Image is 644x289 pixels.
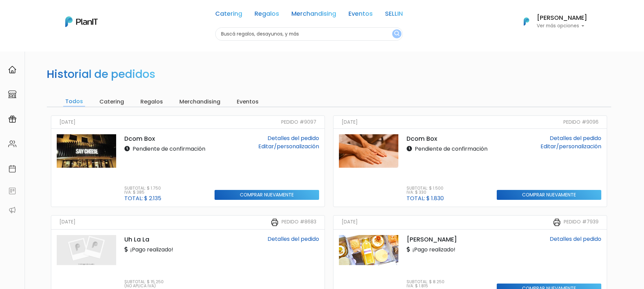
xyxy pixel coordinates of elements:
button: PlanIt Logo [PERSON_NAME] Ver más opciones [515,13,587,30]
p: Dcom Box [407,134,489,143]
img: search_button-432b6d5273f82d61273b3651a40e1bd1b912527efae98b1b7a1b2c0702e16a8d.svg [394,31,399,37]
small: [DATE] [59,119,76,126]
small: Pedido #9096 [563,119,599,126]
p: ¡Pago realizado! [124,246,173,254]
small: [DATE] [342,218,358,227]
img: feedback-78b5a0c8f98aac82b08bfc38622c3050aee476f2c9584af64705fc4e61158814.svg [8,187,16,195]
a: Detalles del pedido [268,134,319,142]
h6: [PERSON_NAME] [537,15,587,21]
p: Uh La La [124,235,206,244]
p: IVA: $ 330 [407,190,444,194]
small: [DATE] [342,119,358,126]
input: Eventos [235,97,261,107]
img: people-662611757002400ad9ed0e3c099ab2801c6687ba6c219adb57efc949bc21e19d.svg [8,140,16,148]
a: Merchandising [291,11,336,19]
p: IVA: $ 1.815 [407,284,448,288]
small: Pedido #8683 [282,218,316,227]
input: Catering [97,97,126,107]
small: Pedido #7939 [564,218,599,227]
p: Ver más opciones [537,24,587,28]
a: Regalos [255,11,279,19]
p: Pendiente de confirmación [407,145,488,153]
img: printer-31133f7acbd7ec30ea1ab4a3b6864c9b5ed483bd8d1a339becc4798053a55bbc.svg [271,218,279,226]
img: marketplace-4ceaa7011d94191e9ded77b95e3339b90024bf715f7c57f8cf31f2d8c509eaba.svg [8,90,16,98]
small: [DATE] [59,218,76,227]
a: Detalles del pedido [268,235,319,243]
img: PlanIt Logo [65,16,98,27]
img: campaigns-02234683943229c281be62815700db0a1741e53638e28bf9629b52c665b00959.svg [8,115,16,123]
input: Buscá regalos, desayunos, y más [215,27,403,41]
p: ¡Pago realizado! [407,246,455,254]
p: Subtotal: $ 1.750 [124,186,161,190]
p: Dcom Box [124,134,206,143]
p: [PERSON_NAME] [407,235,489,244]
input: Comprar nuevamente [497,190,601,200]
input: Regalos [138,97,165,107]
img: thumb_EEBA820B-9A13-4920-8781-964E5B39F6D7.jpeg [339,134,398,168]
a: SELLIN [385,11,403,19]
img: home-e721727adea9d79c4d83392d1f703f7f8bce08238fde08b1acbfd93340b81755.svg [8,66,16,74]
input: Merchandising [177,97,222,107]
a: Catering [215,11,242,19]
h2: Historial de pedidos [47,68,155,81]
img: thumb_1.5_cajita_feliz.png [339,235,398,265]
img: planit_placeholder-9427b205c7ae5e9bf800e9d23d5b17a34c4c1a44177066c4629bad40f2d9547d.png [57,235,116,265]
p: Subtotal: $ 8.250 [407,280,448,284]
input: Todos [63,97,85,107]
img: calendar-87d922413cdce8b2cf7b7f5f62616a5cf9e4887200fb71536465627b3292af00.svg [8,165,16,173]
p: Subtotal: $ 1.500 [407,186,444,190]
img: partners-52edf745621dab592f3b2c58e3bca9d71375a7ef29c3b500c9f145b62cc070d4.svg [8,206,16,214]
a: Detalles del pedido [550,134,601,142]
img: printer-31133f7acbd7ec30ea1ab4a3b6864c9b5ed483bd8d1a339becc4798053a55bbc.svg [553,218,561,226]
input: Comprar nuevamente [215,190,319,200]
small: Pedido #9097 [281,119,316,126]
p: Total: $ 1.830 [407,196,444,201]
img: PlanIt Logo [519,14,534,29]
a: Eventos [348,11,373,19]
img: thumb_WhatsApp_Image_2024-05-31_at_10.12.15.jpeg [57,134,116,168]
a: Editar/personalización [258,142,319,150]
p: Pendiente de confirmación [124,145,205,153]
p: Subtotal: $ 15.250 [124,280,165,284]
p: (No aplica IVA) [124,284,165,288]
p: IVA: $ 385 [124,190,161,194]
p: Total: $ 2.135 [124,196,161,201]
a: Detalles del pedido [550,235,601,243]
a: Editar/personalización [540,142,601,150]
